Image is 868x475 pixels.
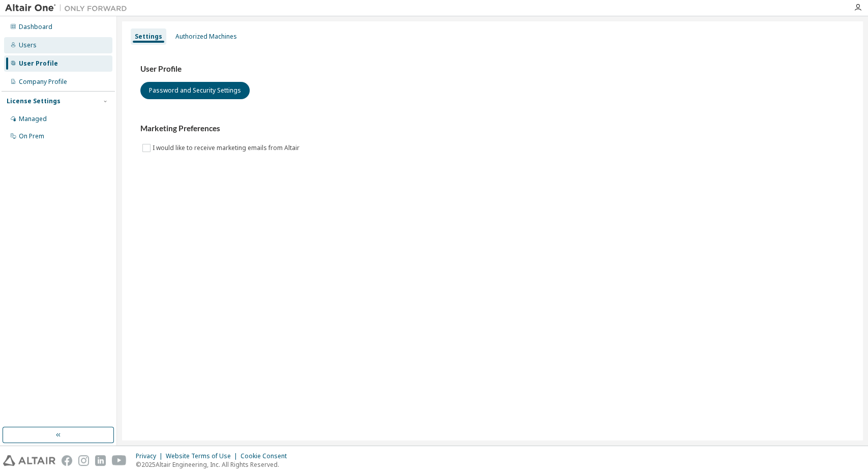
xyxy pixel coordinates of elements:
[135,33,162,41] div: Settings
[3,455,55,466] img: altair_logo.svg
[78,455,89,466] img: instagram.svg
[241,452,293,460] div: Cookie Consent
[136,460,293,469] p: © 2025 Altair Engineering, Inc. All Rights Reserved.
[140,124,845,134] h3: Marketing Preferences
[19,60,58,68] div: User Profile
[166,452,241,460] div: Website Terms of Use
[112,455,127,466] img: youtube.svg
[19,132,44,140] div: On Prem
[7,97,61,105] div: License Settings
[19,115,47,123] div: Managed
[175,33,237,41] div: Authorized Machines
[5,3,132,13] img: Altair One
[19,23,52,31] div: Dashboard
[19,41,37,49] div: Users
[136,452,166,460] div: Privacy
[19,78,67,86] div: Company Profile
[140,82,250,99] button: Password and Security Settings
[95,455,106,466] img: linkedin.svg
[62,455,72,466] img: facebook.svg
[140,64,845,74] h3: User Profile
[153,142,302,154] label: I would like to receive marketing emails from Altair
